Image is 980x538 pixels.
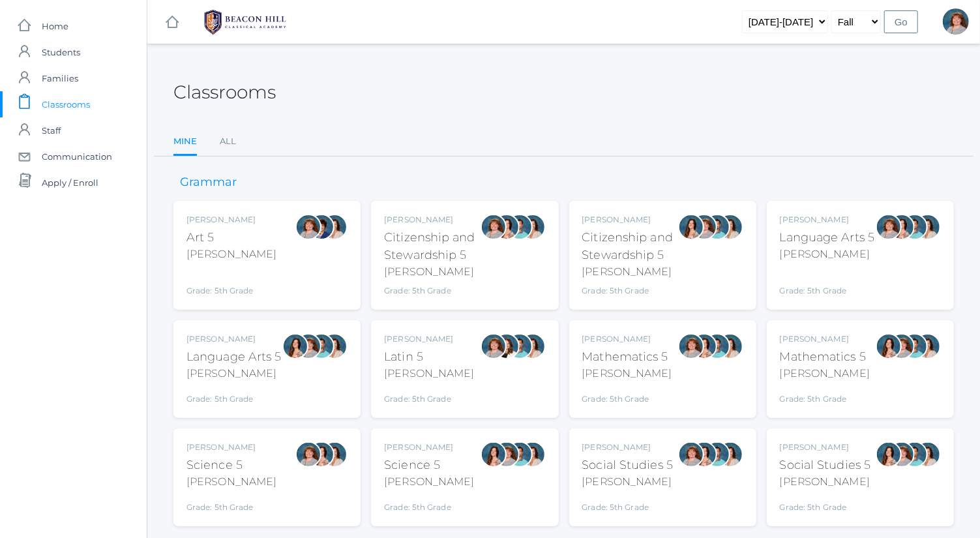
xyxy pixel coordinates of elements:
div: [PERSON_NAME] [384,333,474,345]
div: Cari Burke [321,441,348,468]
div: Sarah Bence [876,214,902,240]
div: Social Studies 5 [780,456,871,474]
div: Cari Burke [321,333,348,359]
div: Sarah Bence [691,214,717,240]
div: Westen Taylor [902,441,928,468]
div: Westen Taylor [902,333,928,359]
div: Citizenship and Stewardship 5 [582,229,678,264]
div: Sarah Bence [481,333,507,359]
div: Science 5 [186,456,276,474]
div: Cari Burke [520,441,546,468]
div: Sarah Bence [889,441,915,468]
div: [PERSON_NAME] [582,214,678,226]
div: Cari Burke [915,441,941,468]
div: Sarah Bence [295,214,321,240]
span: Families [42,65,78,91]
span: Staff [42,117,61,143]
div: Sarah Bence [889,333,915,359]
div: Science 5 [384,456,474,474]
div: [PERSON_NAME] [186,441,276,453]
h3: Grammar [173,176,243,189]
div: Art 5 [186,229,276,247]
div: Social Studies 5 [582,456,674,474]
div: Grade: 5th Grade [186,495,276,513]
div: Cari Burke [520,333,546,359]
div: [PERSON_NAME] [780,441,871,453]
div: [PERSON_NAME] [780,474,871,490]
div: Grade: 5th Grade [780,267,875,297]
div: Rebecca Salazar [282,333,308,359]
div: Westen Taylor [507,214,533,240]
div: Grade: 5th Grade [780,387,870,405]
div: Westen Taylor [902,214,928,240]
div: [PERSON_NAME] [384,441,474,453]
div: Citizenship and Stewardship 5 [384,229,480,264]
div: [PERSON_NAME] [582,441,674,453]
div: Grade: 5th Grade [384,387,474,405]
a: Mine [173,128,197,157]
div: [PERSON_NAME] [384,366,474,381]
div: Rebecca Salazar [876,333,902,359]
div: Grade: 5th Grade [582,387,672,405]
div: Grade: 5th Grade [582,495,674,513]
div: Sarah Bence [295,441,321,468]
h2: Classrooms [173,82,276,102]
div: [PERSON_NAME] [384,474,474,490]
div: Rebecca Salazar [678,214,704,240]
div: Sarah Bence [295,333,321,359]
div: Carolyn Sugimoto [308,214,334,240]
div: Sarah Bence [481,214,507,240]
div: [PERSON_NAME] [186,247,276,262]
span: Communication [42,143,112,170]
div: Westen Taylor [507,333,533,359]
div: [PERSON_NAME] [780,333,870,345]
div: Rebecca Salazar [889,214,915,240]
div: Rebecca Salazar [494,214,520,240]
span: Home [42,13,68,39]
div: Westen Taylor [704,214,730,240]
div: Cari Burke [717,441,743,468]
div: [PERSON_NAME] [780,366,870,381]
span: Classrooms [42,91,90,117]
div: Rebecca Salazar [308,441,334,468]
div: Latin 5 [384,348,474,366]
div: Cari Burke [321,214,348,240]
div: Mathematics 5 [780,348,870,366]
div: Cari Burke [717,333,743,359]
a: All [220,128,236,155]
div: Westen Taylor [308,333,334,359]
div: [PERSON_NAME] [780,214,875,226]
span: Students [42,39,80,65]
div: Grade: 5th Grade [186,387,282,405]
div: Grade: 5th Grade [582,285,678,297]
div: [PERSON_NAME] [186,214,276,226]
div: Sarah Bence [678,441,704,468]
div: Westen Taylor [704,333,730,359]
div: Language Arts 5 [186,348,282,366]
div: Cari Burke [915,214,941,240]
div: Sarah Bence [494,441,520,468]
div: Teresa Deutsch [494,333,520,359]
div: [PERSON_NAME] [780,247,875,262]
div: Cari Burke [717,214,743,240]
div: Sarah Bence [678,333,704,359]
div: Rebecca Salazar [691,441,717,468]
div: Rebecca Salazar [481,441,507,468]
div: [PERSON_NAME] [582,333,672,345]
div: [PERSON_NAME] [186,474,276,490]
div: [PERSON_NAME] [186,333,282,345]
div: Rebecca Salazar [691,333,717,359]
div: Mathematics 5 [582,348,672,366]
div: Grade: 5th Grade [384,495,474,513]
div: Grade: 5th Grade [780,495,871,513]
div: [PERSON_NAME] [582,264,678,280]
div: [PERSON_NAME] [186,366,282,381]
div: [PERSON_NAME] [384,264,480,280]
input: Go [884,10,918,33]
div: [PERSON_NAME] [582,366,672,381]
div: Westen Taylor [704,441,730,468]
div: [PERSON_NAME] [582,474,674,490]
div: Cari Burke [915,333,941,359]
div: Grade: 5th Grade [384,285,480,297]
div: Language Arts 5 [780,229,875,247]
